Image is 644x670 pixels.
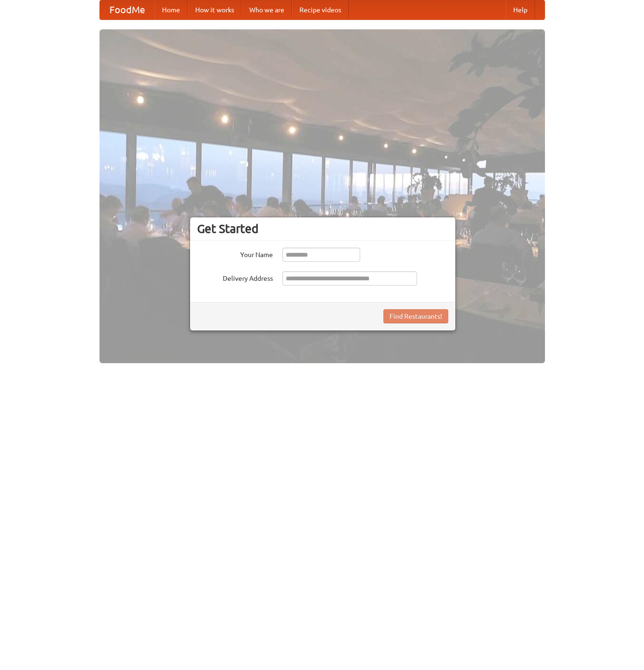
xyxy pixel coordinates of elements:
[197,248,273,259] label: Your Name
[383,309,448,323] button: Find Restaurants!
[197,271,273,283] label: Delivery Address
[197,222,448,236] h3: Get Started
[100,0,154,19] a: FoodMe
[292,0,349,19] a: Recipe videos
[154,0,188,19] a: Home
[188,0,242,19] a: How it works
[242,0,292,19] a: Who we are
[506,0,535,19] a: Help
